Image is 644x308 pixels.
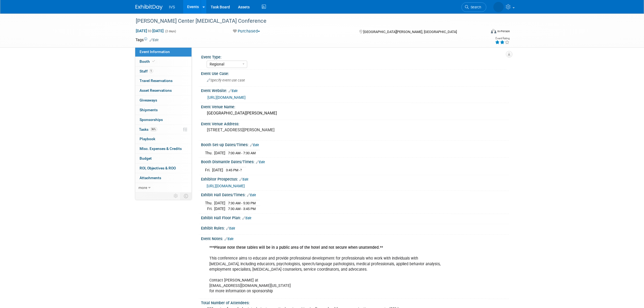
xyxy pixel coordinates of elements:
div: Event Venue Address: [201,120,509,127]
span: more [138,185,147,190]
a: Budget [135,154,191,163]
span: 7:30 AM - 5:30 PM [228,201,256,205]
i: Booth reservation complete [152,60,155,63]
div: [PERSON_NAME] Center [MEDICAL_DATA] Conference [134,16,478,26]
td: Toggle Event Tabs [180,192,191,199]
td: [DATE] [214,206,225,212]
span: to [147,29,152,33]
span: Search [469,5,481,9]
span: (2 days) [165,30,176,33]
div: Event Notes: [201,235,509,242]
span: IVS [169,5,175,9]
div: This conference aims to educate and provide professional development for professionals who work w... [206,242,449,297]
div: Booth Set-up Dates/Times: [201,141,509,148]
span: Sponsorships [140,117,163,122]
div: Event Rating [495,37,510,40]
div: Booth Dismantle Dates/Times: [201,158,509,165]
div: Exhibit Hall Floor Plan: [201,214,509,221]
span: [DATE] [DATE] [136,28,164,33]
div: [GEOGRAPHIC_DATA][PERSON_NAME] [205,109,505,117]
a: more [135,183,191,192]
span: ROI, Objectives & ROO [140,166,176,170]
a: Edit [250,143,259,147]
span: Travel Reservations [140,78,173,83]
td: Fri. [205,206,214,212]
a: Edit [224,237,233,241]
td: [DATE] [212,167,223,173]
img: Kyle Shelstad [493,2,504,12]
span: 7:00 AM - 7:30 AM [228,151,256,155]
span: Playbook [140,137,155,141]
span: Booth [140,59,156,64]
div: Exhibitor Prospectus: [201,175,509,182]
a: [URL][DOMAIN_NAME] [207,95,246,100]
div: Exhibit Hall Dates/Times: [201,191,509,198]
a: Sponsorships [135,115,191,124]
a: Event Information [135,47,191,57]
span: ? [240,168,242,172]
a: Booth [135,57,191,66]
img: ExhibitDay [136,5,163,10]
a: Attachments [135,173,191,183]
a: Shipments [135,105,191,115]
span: 36% [150,127,157,131]
span: Misc. Expenses & Credits [140,146,182,151]
a: Edit [150,38,158,42]
button: Purchased [231,28,262,34]
span: Shipments [140,108,158,112]
div: Event Type: [201,53,506,60]
td: Fri. [205,167,212,173]
a: Edit [239,178,248,181]
a: Edit [226,227,235,230]
span: 3:45 PM - [226,168,242,172]
div: In-Person [497,29,510,33]
span: Giveaways [140,98,157,102]
td: [DATE] [214,150,225,156]
a: Misc. Expenses & Credits [135,144,191,153]
div: Event Venue Name: [201,103,509,110]
td: Thu. [205,150,214,156]
a: [URL][DOMAIN_NAME] [207,184,245,188]
pre: [STREET_ADDRESS][PERSON_NAME] [207,127,323,132]
span: Attachments [140,176,161,180]
span: Asset Reservations [140,88,172,93]
a: Edit [229,89,237,93]
a: Giveaways [135,96,191,105]
div: Event Use Case: [201,70,509,76]
td: [DATE] [214,200,225,206]
a: Edit [256,160,265,164]
span: Tasks [139,127,157,132]
td: Tags [136,37,158,42]
td: Personalize Event Tab Strip [171,192,181,199]
a: Playbook [135,134,191,144]
a: Edit [247,193,256,197]
div: Event Website: [201,87,509,94]
span: Staff [140,69,153,73]
a: Staff1 [135,67,191,76]
span: Specify event use case [207,78,245,82]
a: Search [461,2,486,12]
span: 1 [149,69,153,73]
div: Exhibit Rules: [201,224,509,231]
span: Event Information [140,50,170,54]
span: [GEOGRAPHIC_DATA][PERSON_NAME], [GEOGRAPHIC_DATA] [363,30,457,34]
a: ROI, Objectives & ROO [135,163,191,173]
a: Travel Reservations [135,76,191,86]
span: Budget [140,156,152,160]
img: Format-Inperson.png [491,29,496,33]
a: Asset Reservations [135,86,191,95]
a: Tasks36% [135,125,191,134]
div: Total Number of Attendees: [201,299,509,306]
div: Event Format [454,28,510,36]
span: 7:30 AM - 3:45 PM [228,207,256,211]
td: Thu. [205,200,214,206]
b: ***Please note these tables will be in a public area of the hotel and not secure when unattended.** [209,245,383,250]
a: Edit [242,216,251,220]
